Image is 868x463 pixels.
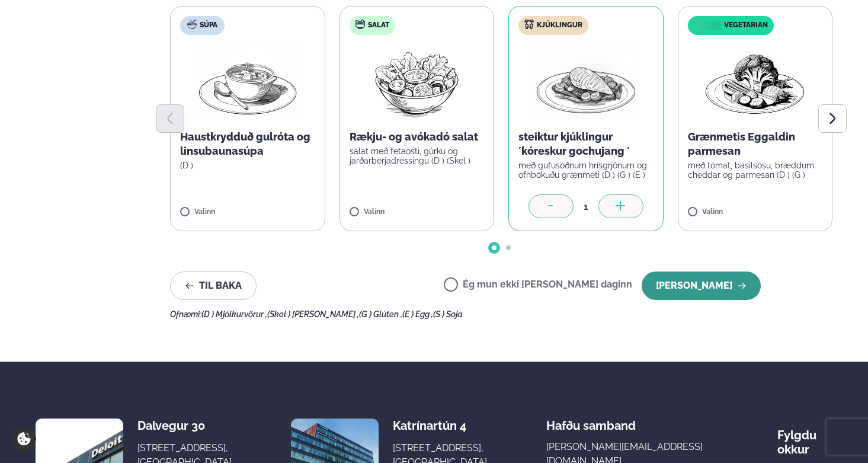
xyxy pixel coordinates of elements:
[267,309,359,319] span: (Skel ) [PERSON_NAME] ,
[180,130,315,158] p: Haustkrydduð gulróta og linsubaunasúpa
[355,20,365,29] img: salad.svg
[433,309,463,319] span: (S ) Soja
[818,104,847,133] button: Next slide
[187,20,197,29] img: soup.svg
[703,44,807,120] img: Vegan.png
[350,130,485,144] p: Rækju- og avókadó salat
[518,130,654,158] p: steiktur kjúklingur ´kóreskur gochujang ´
[402,309,433,319] span: (E ) Egg ,
[524,20,534,29] img: chicken.svg
[156,104,184,133] button: Previous slide
[393,419,487,433] div: Katrínartún 4
[688,161,823,180] p: með tómat, basilsósu, bræddum cheddar og parmesan (D ) (G )
[518,161,654,180] p: með gufusoðnum hrísgrjónum og ofnbökuðu grænmeti (D ) (G ) (E )
[534,44,638,120] img: Chicken-breast.png
[196,44,300,120] img: Soup.png
[364,44,469,120] img: Salad.png
[180,161,315,170] p: (D )
[492,245,497,250] span: Go to slide 1
[574,200,598,213] div: 1
[642,272,761,300] button: [PERSON_NAME]
[359,309,402,319] span: (G ) Glúten ,
[201,309,267,319] span: (D ) Mjólkurvörur ,
[506,245,511,250] span: Go to slide 2
[368,21,389,30] span: Salat
[777,419,832,456] div: Fylgdu okkur
[724,21,768,30] span: Vegetarian
[137,419,232,433] div: Dalvegur 30
[537,21,582,30] span: Kjúklingur
[170,309,832,319] div: Ofnæmi:
[546,409,636,433] span: Hafðu samband
[170,272,257,300] button: Til baka
[350,146,485,165] p: salat með fetaosti, gúrku og jarðarberjadressingu (D ) (Skel )
[12,427,36,451] a: Cookie settings
[688,130,823,158] p: Grænmetis Eggaldin parmesan
[200,21,217,30] span: Súpa
[691,20,723,31] img: icon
